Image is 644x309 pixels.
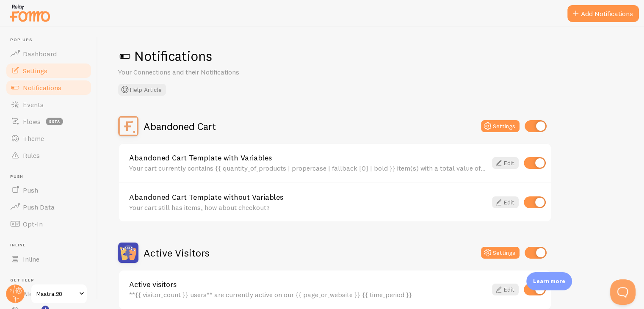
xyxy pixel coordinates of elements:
[23,220,43,228] span: Opt-In
[10,278,92,283] span: Get Help
[5,215,92,232] a: Opt-In
[23,134,44,143] span: Theme
[23,50,57,58] span: Dashboard
[492,196,519,208] a: Edit
[129,154,487,162] a: Abandoned Cart Template with Variables
[23,255,39,263] span: Inline
[129,291,487,298] div: **{{ visitor_count }} users** are currently active on our {{ page_or_website }} {{ time_period }}
[23,151,40,160] span: Rules
[526,272,572,290] div: Learn more
[118,243,138,263] img: Active Visitors
[23,203,55,211] span: Push Data
[481,120,520,132] button: Settings
[23,83,61,92] span: Notifications
[5,199,92,215] a: Push Data
[492,284,519,295] a: Edit
[492,157,519,169] a: Edit
[30,284,88,304] a: Maatra.28
[5,251,92,268] a: Inline
[5,182,92,199] a: Push
[10,243,92,248] span: Inline
[144,246,210,259] h2: Active Visitors
[36,289,77,299] span: Maatra.28
[9,2,51,24] img: fomo-relay-logo-orange.svg
[5,130,92,147] a: Theme
[23,100,44,109] span: Events
[5,113,92,130] a: Flows beta
[144,120,216,133] h2: Abandoned Cart
[118,67,321,77] p: Your Connections and their Notifications
[10,174,92,179] span: Push
[481,247,520,259] button: Settings
[23,117,41,126] span: Flows
[129,164,487,172] div: Your cart currently contains {{ quantity_of_products | propercase | fallback [0] | bold }} item(s...
[533,277,565,285] p: Learn more
[23,66,47,75] span: Settings
[10,37,92,43] span: Pop-ups
[129,193,487,201] a: Abandoned Cart Template without Variables
[118,84,166,96] button: Help Article
[129,204,487,211] div: Your cart still has items, how about checkout?
[5,45,92,62] a: Dashboard
[5,62,92,79] a: Settings
[118,47,624,65] h1: Notifications
[23,186,38,194] span: Push
[129,281,487,288] a: Active visitors
[5,79,92,96] a: Notifications
[118,116,138,136] img: Abandoned Cart
[5,147,92,164] a: Rules
[5,96,92,113] a: Events
[610,279,636,305] iframe: Help Scout Beacon - Open
[46,118,63,125] span: beta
